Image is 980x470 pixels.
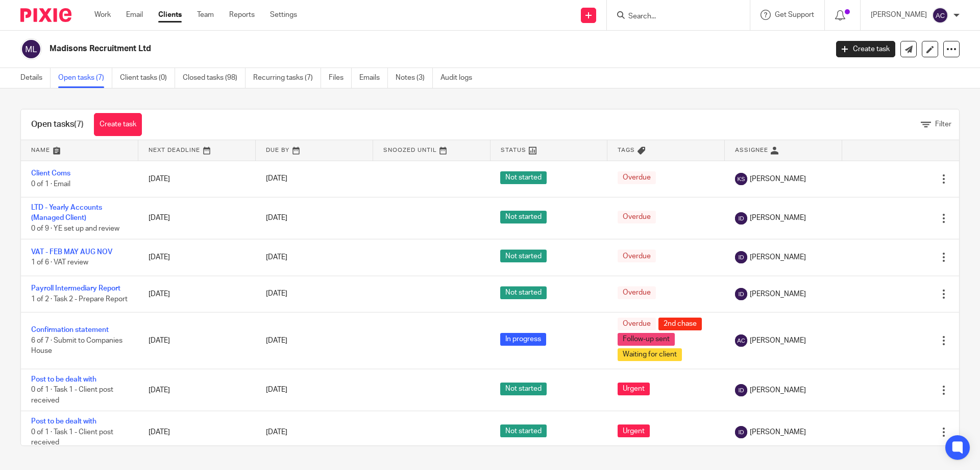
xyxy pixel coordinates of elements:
a: Audit logs [440,68,480,88]
span: [PERSON_NAME] [750,385,806,395]
img: svg%3E [735,251,747,263]
span: 0 of 1 · Email [31,181,70,188]
img: Pixie [20,8,71,22]
span: Not started [500,171,547,184]
span: 0 of 1 · Task 1 - Client post received [31,429,113,446]
a: Emails [359,68,388,88]
h2: Madisons Recruitment Ltd [50,43,667,54]
span: [DATE] [266,175,287,183]
span: 1 of 2 · Task 2 - Prepare Report [31,296,128,303]
a: Work [94,10,111,20]
td: [DATE] [138,411,256,453]
span: 1 of 6 · VAT review [31,259,88,266]
span: Filter [935,121,951,128]
td: [DATE] [138,161,256,197]
a: Create task [94,113,142,136]
span: Status [501,147,526,153]
a: Client Coms [31,170,70,177]
span: [DATE] [266,387,287,394]
span: 0 of 9 · YE set up and review [31,225,119,232]
a: Payroll Intermediary Report [31,285,120,292]
td: [DATE] [138,312,256,369]
a: Closed tasks (98) [183,68,246,88]
a: Create task [836,41,895,57]
span: 0 of 1 · Task 1 - Client post received [31,387,113,405]
img: svg%3E [735,173,747,185]
span: Follow-up sent [618,333,675,346]
span: [PERSON_NAME] [750,252,806,262]
td: [DATE] [138,369,256,411]
a: Email [126,10,143,20]
span: [PERSON_NAME] [750,427,806,437]
h1: Open tasks [31,119,84,130]
a: Confirmation statement [31,326,109,333]
span: Overdue [618,211,656,223]
a: Recurring tasks (7) [253,68,321,88]
a: Client tasks (0) [120,68,175,88]
span: Tags [618,147,635,153]
span: Not started [500,424,547,437]
img: svg%3E [735,426,747,438]
a: LTD - Yearly Accounts (Managed Client) [31,204,102,221]
span: [DATE] [266,290,287,298]
a: Details [20,68,51,88]
span: Overdue [618,318,656,330]
img: svg%3E [20,38,42,60]
span: In progress [500,333,546,346]
span: [PERSON_NAME] [750,335,806,346]
span: [PERSON_NAME] [750,174,806,184]
td: [DATE] [138,276,256,312]
a: Settings [270,10,297,20]
span: Overdue [618,250,656,262]
span: Urgent [618,383,650,395]
a: Team [197,10,214,20]
span: [PERSON_NAME] [750,289,806,299]
span: Not started [500,286,547,299]
td: [DATE] [138,239,256,276]
img: svg%3E [735,212,747,225]
span: [DATE] [266,429,287,436]
img: svg%3E [932,7,948,24]
span: 6 of 7 · Submit to Companies House [31,337,122,355]
span: Not started [500,250,547,262]
input: Search [627,12,719,21]
span: 2nd chase [658,318,702,330]
a: Notes (3) [396,68,433,88]
a: Open tasks (7) [58,68,112,88]
a: Reports [229,10,255,20]
span: [DATE] [266,214,287,221]
img: svg%3E [735,384,747,396]
span: Get Support [775,11,814,18]
td: [DATE] [138,197,256,239]
span: (7) [74,120,84,128]
a: VAT - FEB MAY AUG NOV [31,249,112,256]
img: svg%3E [735,288,747,300]
span: [DATE] [266,254,287,261]
a: Post to be dealt with [31,376,96,383]
img: svg%3E [735,334,747,347]
span: Snoozed Until [383,147,437,153]
a: Files [329,68,352,88]
a: Post to be dealt with [31,418,96,425]
span: Waiting for client [618,348,682,361]
a: Clients [158,10,182,20]
span: [PERSON_NAME] [750,213,806,223]
span: Urgent [618,424,650,437]
span: Overdue [618,171,656,184]
span: Not started [500,383,547,395]
span: [DATE] [266,337,287,344]
span: Not started [500,211,547,223]
span: Overdue [618,286,656,299]
p: [PERSON_NAME] [871,10,927,20]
